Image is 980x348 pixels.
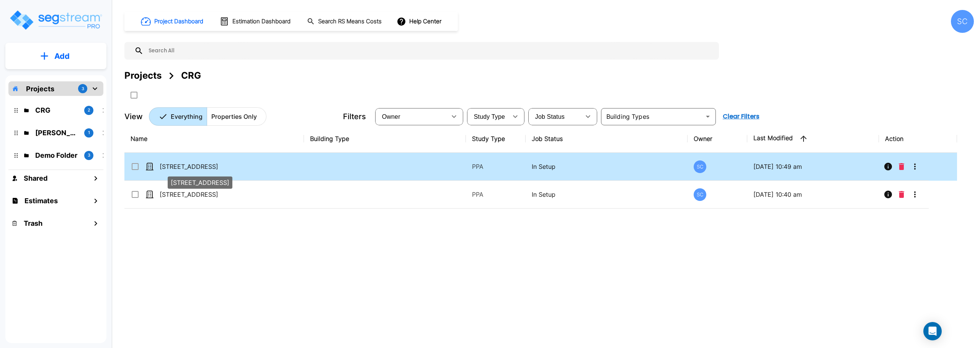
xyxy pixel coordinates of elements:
p: PPA [472,162,519,171]
p: [STREET_ADDRESS] [160,190,236,199]
p: [STREET_ADDRESS] [160,162,236,171]
button: Estimation Dashboard [217,13,295,29]
h1: Project Dashboard [154,17,203,26]
p: [STREET_ADDRESS] [171,178,229,187]
th: Owner [688,125,747,153]
p: [DATE] 10:49 am [753,162,873,171]
div: Select [377,106,446,127]
p: In Setup [532,162,681,171]
p: Projects [26,84,54,94]
h1: Estimation Dashboard [232,17,291,26]
p: 3 [82,86,84,92]
input: Search All [144,42,715,60]
button: Info [880,187,896,202]
th: Action [879,125,957,153]
button: Project Dashboard [138,13,207,30]
p: Everything [171,112,203,121]
p: 1 [88,129,90,136]
button: More-Options [907,159,923,174]
div: CRG [181,69,201,83]
span: Study Type [474,113,505,120]
p: View [124,111,143,122]
button: Help Center [395,14,444,29]
p: Properties Only [211,112,257,121]
p: [DATE] 10:40 am [753,190,873,199]
button: Delete [896,159,907,174]
div: Select [530,106,580,127]
button: Open [702,111,713,122]
button: Properties Only [207,107,266,126]
p: 3 [88,152,90,159]
h1: Estimates [24,196,58,206]
div: Projects [124,69,162,83]
span: Owner [382,113,400,120]
div: Select [469,106,508,127]
p: Brandon Monsanto [35,128,78,138]
p: Demo Folder [35,150,78,160]
div: Platform [149,107,266,126]
div: SC [694,160,706,173]
img: Logo [9,9,103,31]
p: PPA [472,190,519,199]
p: Filters [343,111,366,122]
div: Open Intercom Messenger [923,322,942,340]
h1: Shared [24,173,47,183]
p: Add [54,50,70,62]
button: Info [880,159,896,174]
th: Building Type [304,125,465,153]
th: Name [124,125,304,153]
h1: Trash [24,218,42,228]
h1: Search RS Means Costs [318,17,382,26]
th: Study Type [466,125,526,153]
div: SC [694,188,706,201]
p: In Setup [532,190,681,199]
p: 2 [88,107,90,113]
button: Delete [896,187,907,202]
button: Everything [149,107,207,126]
button: Add [5,45,106,67]
th: Last Modified [747,125,879,153]
button: Search RS Means Costs [304,14,386,29]
th: Job Status [526,125,687,153]
div: SC [951,10,974,33]
p: CRG [35,105,78,115]
button: More-Options [907,187,923,202]
span: Job Status [535,113,565,120]
button: SelectAll [126,87,142,103]
button: Clear Filters [720,109,763,124]
input: Building Types [603,111,701,122]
